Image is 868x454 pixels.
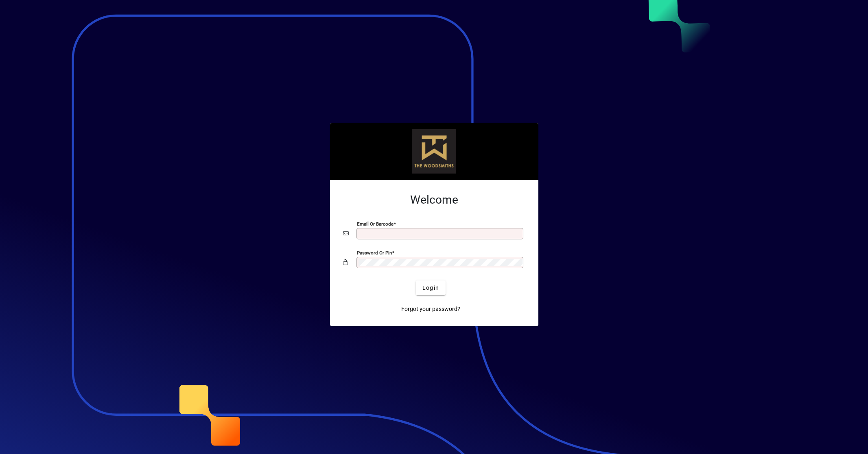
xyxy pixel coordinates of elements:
h2: Welcome [343,193,525,207]
span: Login [422,284,439,292]
a: Forgot your password? [398,302,464,316]
mat-label: Password or Pin [357,250,392,256]
button: Login [416,280,446,295]
span: Forgot your password? [401,305,460,313]
mat-label: Email or Barcode [357,221,394,227]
